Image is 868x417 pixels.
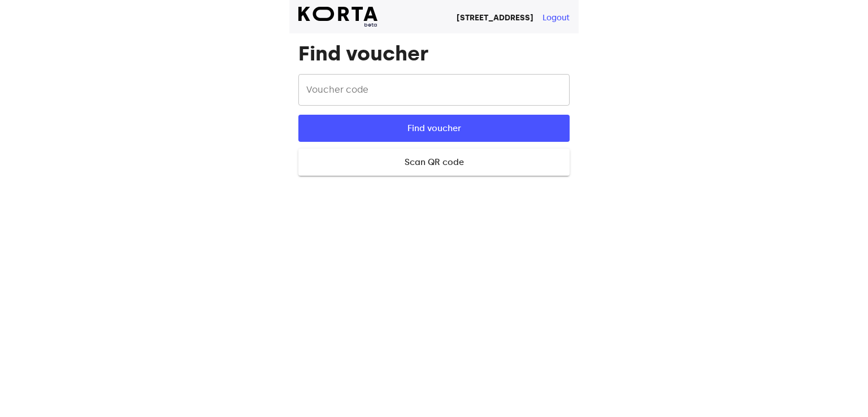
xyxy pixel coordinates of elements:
[316,155,552,170] span: Scan QR code
[298,7,377,21] img: Korta
[542,12,570,24] button: Logout
[298,21,377,29] span: beta
[298,42,570,65] h1: Find voucher
[457,13,533,23] strong: [STREET_ADDRESS]
[298,115,570,142] button: Find voucher
[298,149,570,176] button: Scan QR code
[316,121,552,136] span: Find voucher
